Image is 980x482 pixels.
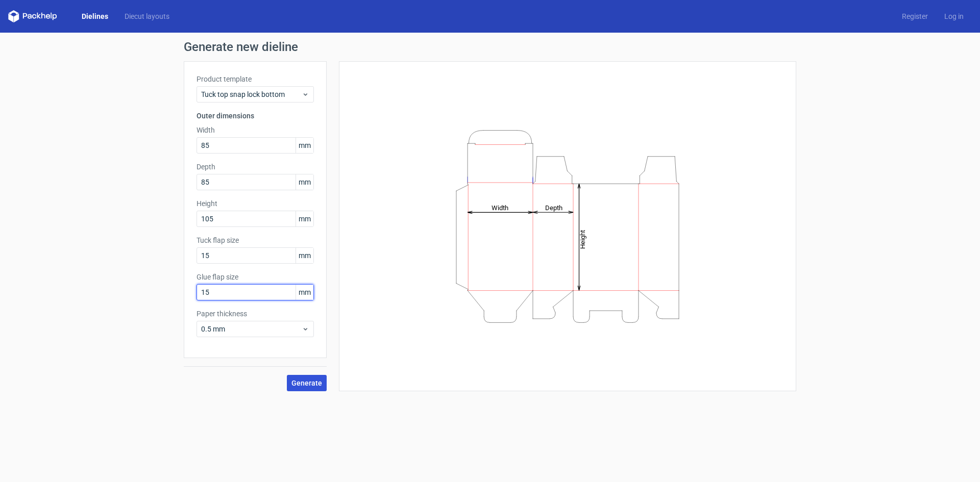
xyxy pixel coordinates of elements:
label: Product template [197,74,314,84]
label: Paper thickness [197,309,314,319]
span: mm [296,248,313,263]
span: mm [296,174,313,190]
span: 0.5 mm [201,324,302,334]
tspan: Width [492,204,508,211]
h1: Generate new dieline [184,41,796,53]
a: Diecut layouts [116,11,178,21]
span: Tuck top snap lock bottom [201,89,302,99]
label: Glue flap size [197,272,314,282]
tspan: Height [579,230,586,248]
span: mm [296,138,313,153]
tspan: Depth [545,204,562,211]
label: Height [197,198,314,209]
label: Tuck flap size [197,235,314,245]
a: Dielines [73,11,116,21]
a: Register [894,11,936,21]
button: Generate [287,375,327,391]
span: mm [296,211,313,226]
label: Depth [197,162,314,172]
span: mm [296,285,313,300]
h3: Outer dimensions [197,111,314,121]
span: Generate [291,379,322,387]
a: Log in [936,11,972,21]
label: Width [197,125,314,135]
